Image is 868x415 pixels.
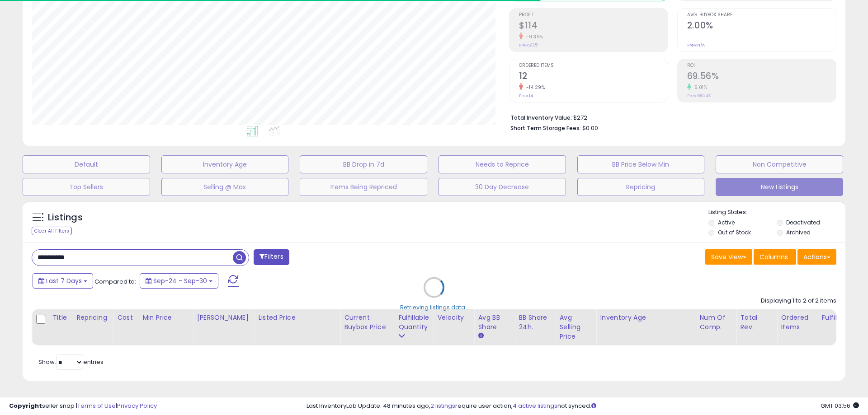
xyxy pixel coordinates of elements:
[161,178,289,196] button: Selling @ Max
[117,401,157,410] a: Privacy Policy
[161,155,289,173] button: Inventory Age
[577,155,705,173] button: BB Price Below Min
[691,84,708,91] small: 5.01%
[523,33,543,40] small: -9.39%
[439,178,566,196] button: 30 Day Decrease
[582,124,598,132] span: $0.00
[300,178,427,196] button: Items Being Repriced
[716,155,843,173] button: Non Competitive
[519,13,668,18] span: Profit
[430,401,455,410] a: 2 listings
[577,178,705,196] button: Repricing
[510,112,830,122] li: $272
[519,63,668,68] span: Ordered Items
[439,155,566,173] button: Needs to Reprice
[23,155,150,173] button: Default
[519,71,668,83] h2: 12
[307,402,859,410] div: Last InventoryLab Update: 48 minutes ago, require user action, not synced.
[519,93,533,98] small: Prev: 14
[687,20,836,33] h2: 2.00%
[510,114,572,121] b: Total Inventory Value:
[23,178,150,196] button: Top Sellers
[821,401,859,410] span: 2025-10-11 03:56 GMT
[687,93,711,98] small: Prev: 66.24%
[687,13,836,18] span: Avg. Buybox Share
[513,401,557,410] a: 4 active listings
[716,178,843,196] button: New Listings
[687,71,836,83] h2: 69.56%
[300,155,427,173] button: BB Drop in 7d
[510,124,581,132] b: Short Term Storage Fees:
[519,20,668,33] h2: $114
[77,401,116,410] a: Terms of Use
[400,303,468,311] div: Retrieving listings data..
[9,401,42,410] strong: Copyright
[519,42,538,48] small: Prev: $125
[523,84,545,91] small: -14.29%
[9,402,157,410] div: seller snap | |
[687,63,836,68] span: ROI
[687,42,705,48] small: Prev: N/A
